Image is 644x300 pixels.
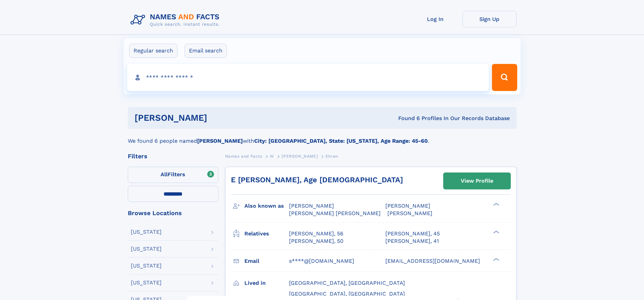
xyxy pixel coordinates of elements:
[131,246,162,252] div: [US_STATE]
[244,228,289,239] h3: Relatives
[270,154,274,159] span: W
[492,64,517,91] button: Search Button
[385,230,440,237] a: [PERSON_NAME], 45
[289,291,405,297] span: [GEOGRAPHIC_DATA], [GEOGRAPHIC_DATA]
[128,11,225,29] img: Logo Names and Facts
[303,115,510,122] div: Found 6 Profiles In Our Records Database
[282,152,318,160] a: [PERSON_NAME]
[231,176,403,184] a: E [PERSON_NAME], Age [DEMOGRAPHIC_DATA]
[131,229,162,235] div: [US_STATE]
[254,138,428,144] b: City: [GEOGRAPHIC_DATA], State: [US_STATE], Age Range: 45-60
[127,64,489,91] input: search input
[289,210,381,216] span: [PERSON_NAME] [PERSON_NAME]
[270,152,274,160] a: W
[244,277,289,289] h3: Lived in
[462,11,517,27] a: Sign Up
[131,280,162,285] div: [US_STATE]
[128,153,218,159] div: Filters
[244,200,289,212] h3: Also known as
[185,44,227,58] label: Email search
[289,230,343,237] a: [PERSON_NAME], 56
[197,138,243,144] b: [PERSON_NAME]
[492,202,500,207] div: ❯
[244,255,289,267] h3: Email
[444,173,510,189] a: View Profile
[225,152,262,160] a: Names and Facts
[408,11,462,27] a: Log In
[289,280,405,286] span: [GEOGRAPHIC_DATA], [GEOGRAPHIC_DATA]
[161,171,168,178] span: All
[129,44,177,58] label: Regular search
[131,263,162,269] div: [US_STATE]
[128,167,218,183] label: Filters
[326,154,338,159] span: Ehren
[128,129,517,145] div: We found 6 people named with .
[385,237,439,245] a: [PERSON_NAME], 41
[128,210,218,216] div: Browse Locations
[385,258,480,264] span: [EMAIL_ADDRESS][DOMAIN_NAME]
[289,203,334,209] span: [PERSON_NAME]
[289,237,343,245] a: [PERSON_NAME], 50
[492,230,500,234] div: ❯
[492,257,500,261] div: ❯
[135,114,303,122] h1: [PERSON_NAME]
[282,154,318,159] span: [PERSON_NAME]
[461,173,493,189] div: View Profile
[385,203,430,209] span: [PERSON_NAME]
[387,210,432,216] span: [PERSON_NAME]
